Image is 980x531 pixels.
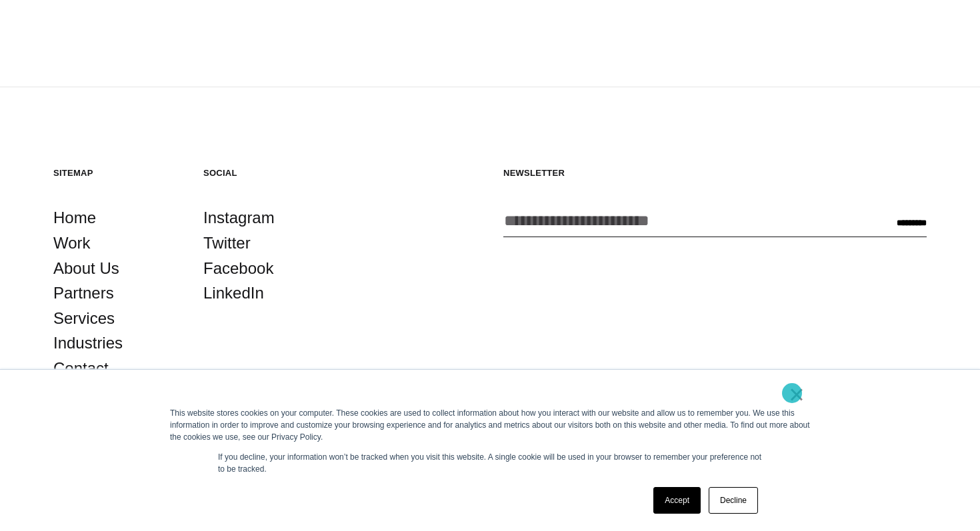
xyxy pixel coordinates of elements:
[503,167,927,179] h5: Newsletter
[53,330,123,356] a: Industries
[218,451,762,475] p: If you decline, your information won’t be tracked when you visit this website. A single cookie wi...
[653,487,701,514] a: Accept
[53,205,96,231] a: Home
[203,205,275,231] a: Instagram
[53,280,114,306] a: Partners
[203,256,273,281] a: Facebook
[203,167,327,179] h5: Social
[789,388,805,400] a: ×
[203,280,264,306] a: LinkedIn
[53,256,119,281] a: About Us
[709,487,758,514] a: Decline
[53,306,115,331] a: Services
[203,231,251,256] a: Twitter
[170,407,810,443] div: This website stores cookies on your computer. These cookies are used to collect information about...
[53,231,91,256] a: Work
[53,356,109,381] a: Contact
[53,167,177,179] h5: Sitemap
